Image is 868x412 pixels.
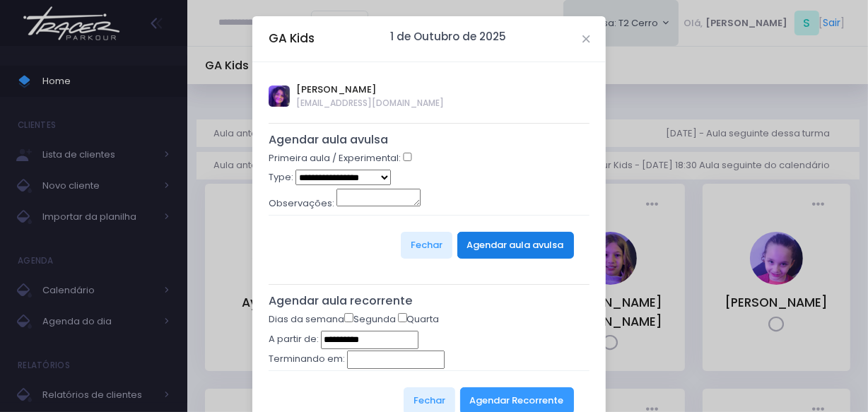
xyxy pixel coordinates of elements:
[269,30,315,47] h5: GA Kids
[582,35,590,42] button: Close
[391,30,507,43] h6: 1 de Outubro de 2025
[457,232,574,259] button: Agendar aula avulsa
[269,196,334,211] label: Observações:
[344,312,396,326] label: Segunda
[297,97,445,110] span: [EMAIL_ADDRESS][DOMAIN_NAME]
[398,313,407,322] input: Quarta
[297,83,445,97] span: [PERSON_NAME]
[344,313,353,322] input: Segunda
[398,312,440,326] label: Quarta
[269,332,319,346] label: A partir de:
[269,151,401,165] label: Primeira aula / Experimental:
[269,352,345,366] label: Terminando em:
[269,170,293,184] label: Type:
[401,232,452,259] button: Fechar
[269,294,590,308] h5: Agendar aula recorrente
[269,133,590,147] h5: Agendar aula avulsa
